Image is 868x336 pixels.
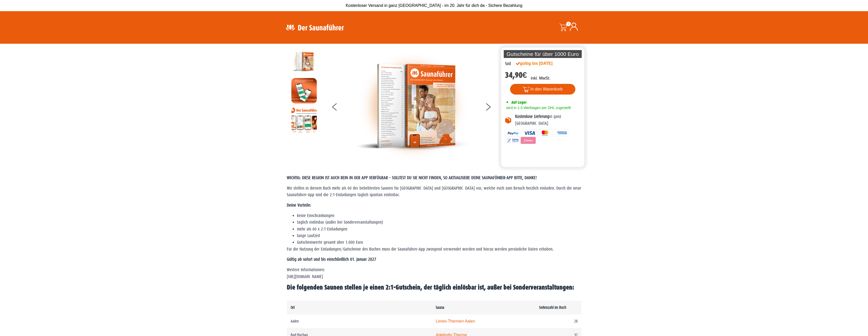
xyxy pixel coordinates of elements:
div: Süd [505,60,511,67]
li: Gutscheinwerte gesamt über 1.000 Euro [297,239,581,246]
bdi: 34,90 [505,70,527,80]
p: Weitere Informationen: [URL][DOMAIN_NAME] [287,267,581,280]
span: Wir stellen in diesem Buch mehr als 60 der beliebtesten Saunen für [GEOGRAPHIC_DATA] und [GEOGRAP... [287,186,581,197]
span: Auf Lager [511,100,527,105]
p: Gutscheine für über 1000 Euro [504,50,582,58]
span: 0 [566,22,571,26]
a: Limes-Thermen Aalen [436,319,475,323]
span: Kostenloser Versand in ganz [GEOGRAPHIC_DATA] - im 20. Jahr für dich da - Sichere Bezahlung [346,3,523,8]
button: In den Warenkorb [510,84,575,95]
b: Kostenlose Lieferung [515,114,549,119]
td: Aalen [287,314,432,328]
img: der-saunafuehrer-2025-sued [356,49,470,163]
img: MOCKUP-iPhone_regional [291,78,317,103]
td: 28 [535,314,581,328]
span: wird in 1-3 Werktagen per DHL zugestellt [505,106,571,110]
li: täglich einlösbar (außer bei Sonderveranstaltungen) [297,219,581,226]
p: in ganz [GEOGRAPHIC_DATA] [515,113,581,127]
p: Für die Nutzung der Einladungen/Gutscheine des Buches muss die Saunaführer-App zwingend verwendet... [287,246,581,253]
span: WICHTIG: DIESE REGION IST AUCH REIN IN DER APP VERFÜGBAR – SOLLTEST DU SIE NICHT FINDEN, SO AKTUA... [287,175,537,180]
img: Anleitung7tn [291,107,317,133]
strong: Deine Vorteile: [287,203,311,208]
li: keine Einschränkungen [297,212,581,219]
p: inkl. MwSt. [531,75,550,81]
b: Sauna [436,305,444,310]
b: Ort [291,305,295,310]
strong: Gültig ab sofort und bis einschließlich 01. Januar 2027 [287,257,376,262]
div: gültig bis [DATE] [516,60,564,67]
img: der-saunafuehrer-2025-sued [291,49,317,74]
li: lange Laufzeit [297,233,581,239]
span: € [523,70,527,80]
span: Die folgenden Saunen stellen je einen 2:1-Gutschein, der täglich einlösbar ist, außer bei Sonderv... [287,284,574,291]
li: mehr als 60 x 2:1-Einladungen [297,226,581,233]
b: Seitenzahl im Buch [539,305,566,310]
